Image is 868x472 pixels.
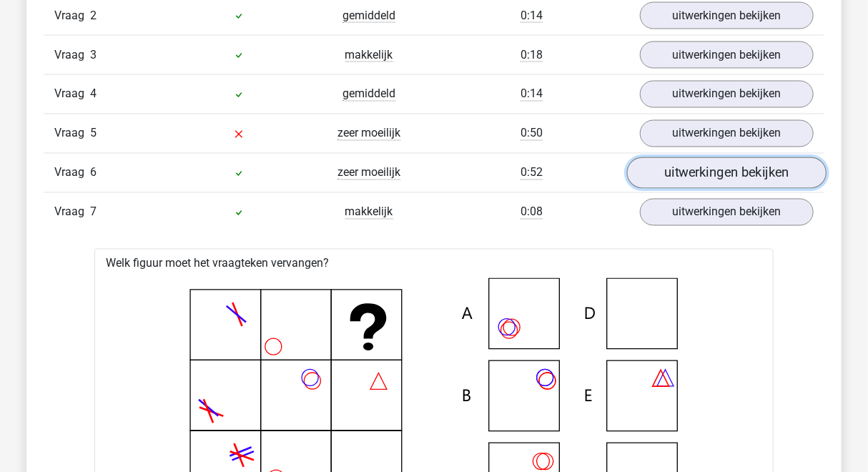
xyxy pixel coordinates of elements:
span: 0:14 [521,87,543,102]
span: zeer moeilijk [337,166,400,180]
span: Vraag [54,125,90,142]
span: zeer moeilijk [337,127,400,141]
a: uitwerkingen bekijken [640,81,814,108]
span: 4 [90,87,97,101]
span: Vraag [54,7,90,24]
span: Vraag [54,204,90,221]
span: 7 [90,205,97,219]
span: 6 [90,166,97,180]
a: uitwerkingen bekijken [640,199,814,226]
span: makkelijk [345,205,393,220]
span: makkelijk [345,48,393,62]
a: uitwerkingen bekijken [640,41,814,69]
span: 0:08 [521,205,543,220]
span: 0:14 [521,9,543,23]
span: Vraag [54,86,90,103]
span: gemiddeld [342,9,395,23]
a: uitwerkingen bekijken [640,120,814,147]
span: 0:50 [521,127,543,141]
span: 0:52 [521,166,543,180]
a: uitwerkingen bekijken [627,157,827,189]
span: 5 [90,127,97,140]
span: 3 [90,48,97,62]
span: Vraag [54,164,90,182]
span: 0:18 [521,48,543,62]
span: 2 [90,9,97,22]
a: uitwerkingen bekijken [640,2,814,29]
span: gemiddeld [342,87,395,102]
span: Vraag [54,46,90,64]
